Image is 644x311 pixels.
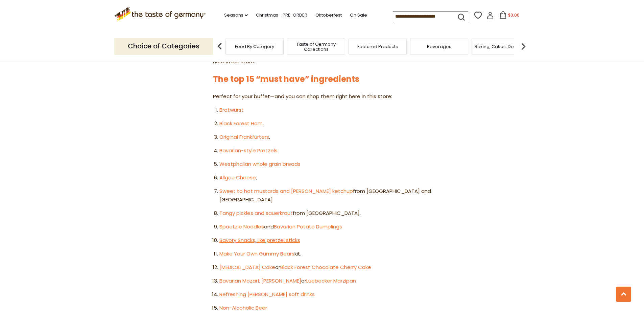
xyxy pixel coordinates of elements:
li: and [219,223,431,231]
a: Bavarian Potato Dumplings [274,223,342,230]
a: Original Frankfurters [219,133,269,140]
a: Taste of Germany Collections [289,42,343,52]
a: Bavarian-style Pretzels [219,147,278,154]
a: Baking, Cakes, Desserts [475,44,527,49]
li: , [219,133,431,141]
a: Black Forest Chocolate Cherry Cake [280,264,371,271]
img: previous arrow [213,40,226,53]
li: or [219,277,431,285]
a: Spaetzle Noodles [219,223,264,230]
a: [MEDICAL_DATA] Cake [219,264,275,271]
li: , [219,174,431,182]
a: Luebecker Marzipan [306,277,356,284]
li: from [GEOGRAPHIC_DATA] and [GEOGRAPHIC_DATA] [219,187,431,204]
p: Choice of Categories [114,38,213,54]
a: Savory Snacks, like pretzel sticks [219,237,300,244]
p: Perfect for your buffet—and you can shop them right here in this store: [213,92,431,101]
a: Make Your Own Gummy Bears [219,250,294,257]
button: $0.00 [495,11,524,21]
li: or [219,263,431,272]
span: $0.00 [508,12,520,18]
a: Refreshing [PERSON_NAME] soft drinks [219,291,315,298]
a: Allgau Cheese [219,174,256,181]
a: Christmas - PRE-ORDER [256,12,307,19]
li: , [219,119,431,128]
a: Bratwurst [219,106,244,113]
a: Beverages [427,44,451,49]
a: The top 15 “must have” ingredients [213,73,359,85]
a: Black Forest Ham [219,120,263,127]
a: Westphalian whole grain breads [219,160,301,168]
a: On Sale [350,12,367,19]
a: Featured Products [357,44,398,49]
a: Sweet to hot mustards and [PERSON_NAME] ketchup [219,187,353,195]
li: kit. [219,250,431,258]
a: Seasons [224,12,248,19]
a: Food By Category [235,44,274,49]
li: from [GEOGRAPHIC_DATA]. [219,209,431,218]
img: next arrow [517,40,530,53]
a: Tangy pickles and sauerkraut [219,209,293,217]
a: Bavarian Mozart [PERSON_NAME] [219,277,301,284]
a: Oktoberfest [315,12,342,19]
